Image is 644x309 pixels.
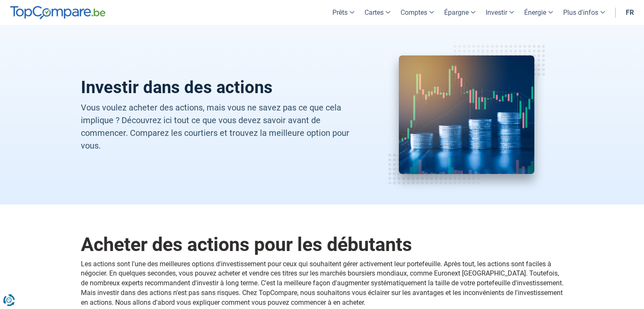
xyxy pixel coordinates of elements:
[399,55,534,174] img: Invester dans des actions
[81,101,357,152] p: Vous voulez acheter des actions, mais vous ne savez pas ce que cela implique ? Découvrez ici tout...
[10,6,105,19] img: TopCompare
[81,77,357,98] h1: Investir dans des actions
[81,259,564,308] p: Les actions sont l'une des meilleures options d'investissement pour ceux qui souhaitent gérer act...
[81,234,564,255] h2: Acheter des actions pour les débutants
